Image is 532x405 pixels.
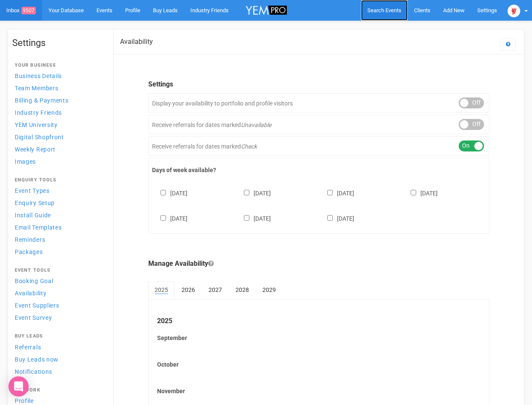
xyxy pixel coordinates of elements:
[12,275,105,286] a: Booking Goal
[15,158,36,165] span: Images
[160,190,166,195] input: [DATE]
[411,190,416,195] input: [DATE]
[12,246,105,257] a: Packages
[12,82,105,94] a: Team Members
[15,224,62,231] span: Email Templates
[319,213,354,223] label: [DATE]
[241,143,257,150] em: Check
[12,185,105,196] a: Event Types
[15,388,102,393] h4: Network
[244,190,249,195] input: [DATE]
[15,73,62,79] span: Business Details
[12,209,105,221] a: Install Guide
[12,70,105,81] a: Business Details
[202,281,228,298] a: 2027
[148,136,489,156] div: Receive referrals for dates marked
[12,131,105,143] a: Digital Shopfront
[12,300,105,311] a: Event Suppliers
[12,354,105,365] a: Buy Leads now
[12,341,105,353] a: Referrals
[12,38,105,48] h1: Settings
[414,7,430,13] span: Clients
[443,7,465,13] span: Add New
[15,200,55,206] span: Enquiry Setup
[15,63,102,68] h4: Your Business
[244,215,249,221] input: [DATE]
[148,259,489,269] legend: Manage Availability
[12,156,105,167] a: Images
[12,234,105,245] a: Reminders
[157,316,481,326] legend: 2025
[12,366,105,377] a: Notifications
[12,119,105,130] a: YEM University
[15,178,102,183] h4: Enquiry Tools
[148,115,489,134] div: Receive referrals for dates marked
[15,212,51,219] span: Install Guide
[15,236,45,243] span: Reminders
[157,360,481,369] label: October
[160,215,166,221] input: [DATE]
[15,134,64,140] span: Digital Shopfront
[15,268,102,273] h4: Event Tools
[148,93,489,113] div: Display your availability to portfolio and profile visitors
[15,278,53,284] span: Booking Goal
[12,312,105,323] a: Event Survey
[12,287,105,299] a: Availability
[152,188,187,197] label: [DATE]
[235,188,271,197] label: [DATE]
[15,187,50,194] span: Event Types
[157,334,481,342] label: September
[152,213,187,223] label: [DATE]
[148,281,174,299] a: 2025
[8,376,29,397] div: Open Intercom Messenger
[148,80,489,89] legend: Settings
[21,7,36,14] span: 9507
[12,143,105,155] a: Weekly Report
[15,334,102,339] h4: Buy Leads
[15,146,56,153] span: Weekly Report
[402,188,438,197] label: [DATE]
[157,387,481,395] label: November
[235,213,271,223] label: [DATE]
[319,188,354,197] label: [DATE]
[15,121,58,128] span: YEM University
[15,248,43,255] span: Packages
[15,290,46,297] span: Availability
[15,314,52,321] span: Event Survey
[15,368,52,375] span: Notifications
[120,38,153,46] h2: Availability
[327,215,333,221] input: [DATE]
[241,121,271,128] em: Unavailable
[229,281,255,298] a: 2028
[12,221,105,233] a: Email Templates
[12,94,105,106] a: Billing & Payments
[15,302,59,309] span: Event Suppliers
[367,7,401,13] span: Search Events
[327,190,333,195] input: [DATE]
[15,97,69,104] span: Billing & Payments
[12,107,105,118] a: Industry Friends
[256,281,282,298] a: 2029
[175,281,201,298] a: 2026
[12,197,105,208] a: Enquiry Setup
[15,85,58,92] span: Team Members
[508,5,520,17] img: open-uri20250107-2-1pbi2ie
[152,166,486,174] label: Days of week available?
